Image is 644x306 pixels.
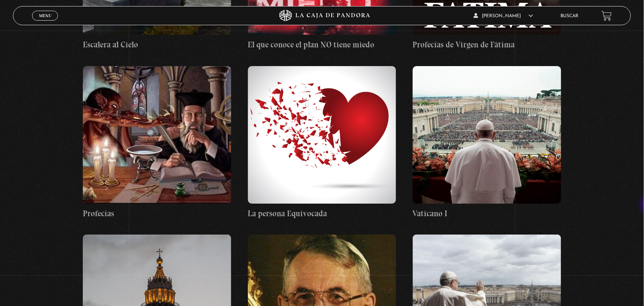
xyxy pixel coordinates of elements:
[413,207,561,220] h4: Vaticano I
[248,39,396,51] h4: El que conoce el plan NO tiene miedo
[248,66,396,220] a: La persona Equivocada
[474,14,533,18] span: [PERSON_NAME]
[39,13,52,18] span: Menu
[602,11,612,21] a: View your shopping cart
[83,207,231,220] h4: Profecías
[83,39,231,51] h4: Escalera al Cielo
[83,66,231,220] a: Profecías
[248,207,396,220] h4: La persona Equivocada
[413,39,561,51] h4: Profecías de Virgen de Fátima
[413,66,561,220] a: Vaticano I
[561,14,579,18] a: Buscar
[36,20,54,25] span: Cerrar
